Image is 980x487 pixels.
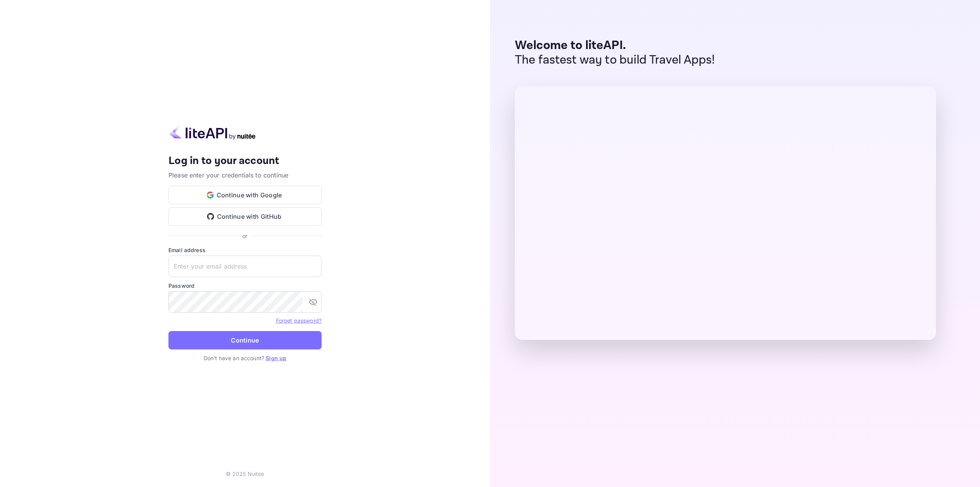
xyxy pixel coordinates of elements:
[168,171,322,180] p: Please enter your credentials to continue
[168,256,322,277] input: Enter your email address
[168,246,322,254] label: Email address
[305,294,321,310] button: toggle password visibility
[168,331,322,349] button: Continue
[168,154,322,168] h4: Log in to your account
[168,125,256,140] img: liteapi
[276,317,322,324] a: Forget password?
[168,282,322,290] label: Password
[515,86,936,340] img: liteAPI Dashboard Preview
[168,354,322,362] p: Don't have an account?
[276,316,322,324] a: Forget password?
[515,53,715,67] p: The fastest way to build Travel Apps!
[168,186,322,204] button: Continue with Google
[266,355,286,361] a: Sign up
[168,207,322,226] button: Continue with GitHub
[242,232,247,240] p: or
[226,470,265,478] p: © 2025 Nuitee
[515,38,715,53] p: Welcome to liteAPI.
